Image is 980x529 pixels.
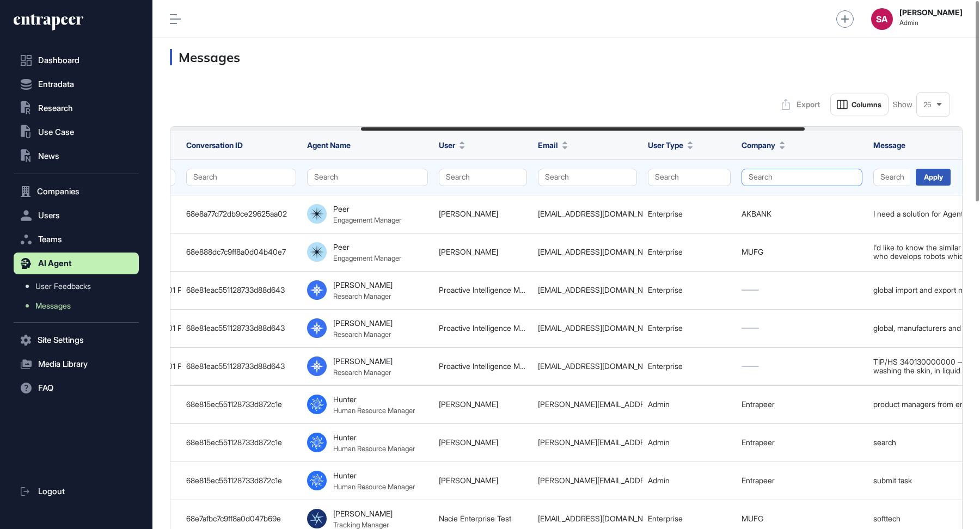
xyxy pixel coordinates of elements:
[742,139,785,151] button: Company
[14,205,139,226] button: Users
[439,476,498,485] a: [PERSON_NAME]
[893,100,912,109] span: Show
[648,438,731,447] div: Admin
[333,444,415,453] div: Human Resource Manager
[14,97,139,119] button: Research
[14,121,139,143] button: Use Case
[439,323,609,333] a: Proactive Intelligence Manager Proactive Manager
[307,140,351,150] span: Agent Name
[38,259,72,268] span: AI Agent
[14,353,139,375] button: Media Library
[439,209,498,218] a: [PERSON_NAME]
[333,204,350,213] div: Peer
[38,104,73,113] span: Research
[648,286,731,294] div: Enterprise
[538,324,637,333] div: [EMAIL_ADDRESS][DOMAIN_NAME]
[333,520,389,529] div: Tracking Manager
[333,406,415,415] div: Human Resource Manager
[14,377,139,399] button: FAQ
[186,286,296,294] div: 68e81eac551128733d88d643
[852,101,881,109] span: Columns
[742,514,763,523] a: MUFG
[538,286,637,294] div: [EMAIL_ADDRESS][DOMAIN_NAME]
[742,209,771,218] a: AKBANK
[38,360,88,368] span: Media Library
[19,296,139,316] a: Messages
[186,248,296,256] div: 68e888dc7c9ff8a0d04b40e7
[648,139,693,151] button: User Type
[742,169,862,186] button: Search
[333,280,393,290] div: [PERSON_NAME]
[333,368,391,377] div: Research Manager
[35,282,91,291] span: User Feedbacks
[538,139,558,151] span: Email
[538,400,637,409] div: [PERSON_NAME][EMAIL_ADDRESS][DOMAIN_NAME]
[899,19,963,27] span: Admin
[923,101,932,109] span: 25
[14,229,139,250] button: Teams
[38,384,53,392] span: FAQ
[186,169,296,186] button: Search
[333,356,393,366] div: [PERSON_NAME]
[648,476,731,485] div: Admin
[14,181,139,202] button: Companies
[538,438,637,447] div: [PERSON_NAME][EMAIL_ADDRESS][DOMAIN_NAME]
[439,285,609,294] a: Proactive Intelligence Manager Proactive Manager
[871,8,893,30] button: SA
[38,211,60,220] span: Users
[742,139,775,151] span: Company
[333,509,393,518] div: [PERSON_NAME]
[648,248,731,256] div: Enterprise
[439,247,498,256] a: [PERSON_NAME]
[538,362,637,371] div: [EMAIL_ADDRESS][DOMAIN_NAME]
[333,395,357,404] div: Hunter
[742,438,775,447] a: Entrapeer
[873,140,905,150] span: Message
[333,242,350,251] div: Peer
[170,49,963,65] h3: Messages
[186,400,296,409] div: 68e815ec551128733d872c1e
[439,514,511,523] a: Nacie Enterprise Test
[37,187,79,196] span: Companies
[14,73,139,95] button: Entradata
[186,514,296,523] div: 68e7afbc7c9ff8a0d047b69e
[776,94,826,115] button: Export
[742,247,763,256] a: MUFG
[186,476,296,485] div: 68e815ec551128733d872c1e
[439,361,609,371] a: Proactive Intelligence Manager Proactive Manager
[538,476,637,485] div: [PERSON_NAME][EMAIL_ADDRESS][DOMAIN_NAME]
[538,514,637,523] div: [EMAIL_ADDRESS][DOMAIN_NAME]
[38,152,59,161] span: News
[186,438,296,447] div: 68e815ec551128733d872c1e
[742,399,775,409] a: Entrapeer
[14,329,139,351] button: Site Settings
[648,400,731,409] div: Admin
[38,487,65,496] span: Logout
[648,324,731,333] div: Enterprise
[186,324,296,333] div: 68e81eac551128733d88d643
[439,169,527,186] button: Search
[439,399,498,409] a: [PERSON_NAME]
[14,145,139,167] button: News
[38,336,84,345] span: Site Settings
[186,362,296,371] div: 68e81eac551128733d88d643
[648,362,731,371] div: Enterprise
[742,476,775,485] a: Entrapeer
[35,302,71,310] span: Messages
[439,139,455,151] span: User
[830,94,889,115] button: Columns
[648,514,731,523] div: Enterprise
[307,169,428,186] button: Search
[333,471,357,480] div: Hunter
[38,128,74,137] span: Use Case
[648,139,683,151] span: User Type
[899,8,963,17] strong: [PERSON_NAME]
[38,235,62,244] span: Teams
[333,292,391,300] div: Research Manager
[538,210,637,218] div: [EMAIL_ADDRESS][DOMAIN_NAME]
[648,169,731,186] button: Search
[38,80,74,89] span: Entradata
[538,248,637,256] div: [EMAIL_ADDRESS][DOMAIN_NAME]
[538,139,568,151] button: Email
